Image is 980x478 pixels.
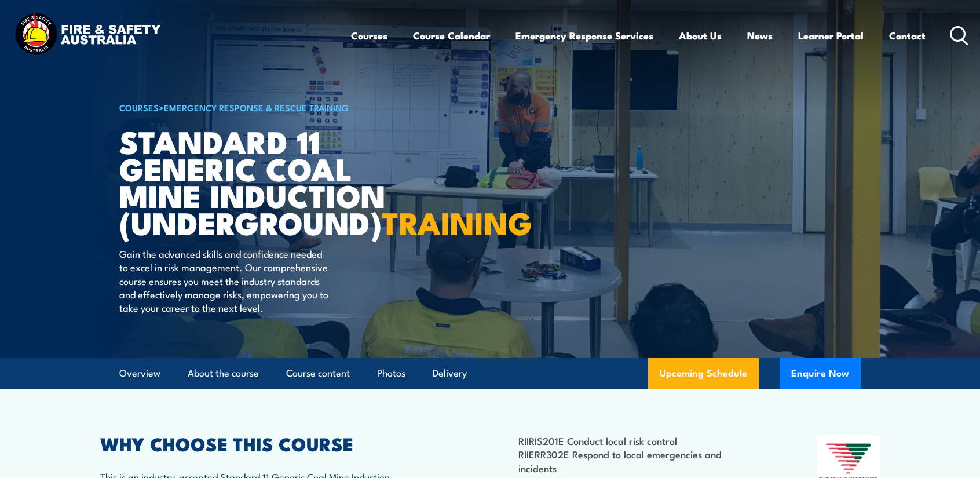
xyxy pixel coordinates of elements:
[747,20,773,51] a: News
[679,20,722,51] a: About Us
[780,358,861,389] button: Enquire Now
[377,358,405,389] a: Photos
[518,447,761,475] li: RIIERR302E Respond to local emergencies and incidents
[164,101,349,114] a: Emergency Response & Rescue Training
[286,358,350,389] a: Course content
[100,435,438,451] h2: WHY CHOOSE THIS COURSE
[119,247,331,315] p: Gain the advanced skills and confidence needed to excel in risk management. Our comprehensive cou...
[798,20,864,51] a: Learner Portal
[515,20,653,51] a: Emergency Response Services
[119,100,405,114] h6: >
[188,358,259,389] a: About the course
[119,101,159,114] a: COURSES
[119,127,405,236] h1: Standard 11 Generic Coal Mine Induction (Underground)
[119,358,160,389] a: Overview
[889,20,926,51] a: Contact
[413,20,490,51] a: Course Calendar
[518,434,761,447] li: RIIRIS201E Conduct local risk control
[648,358,759,389] a: Upcoming Schedule
[433,358,467,389] a: Delivery
[382,198,532,246] strong: TRAINING
[351,20,387,51] a: Courses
